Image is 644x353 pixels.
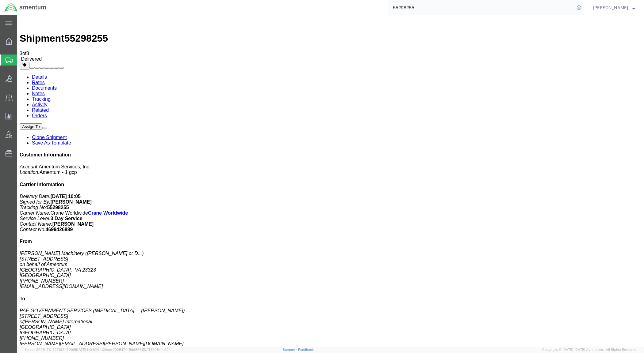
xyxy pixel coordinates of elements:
span: Server: 2025.17.0-327f6347098 [25,348,99,351]
a: Feedback [298,348,314,351]
span: [DATE] 08:44:20 [143,348,169,351]
button: [PERSON_NAME] [593,4,635,11]
span: [DATE] 11:04:24 [75,348,99,351]
iframe: FS Legacy Container [17,15,644,347]
a: Support [283,348,298,351]
img: logo [4,3,47,12]
input: Search for shipment number, reference number [388,0,575,15]
span: Client: 2025.17.0-5dd568f [102,348,169,351]
span: Copyright © [DATE]-[DATE] Agistix Inc., All Rights Reserved [542,347,637,352]
span: Tanner Love [593,4,628,11]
